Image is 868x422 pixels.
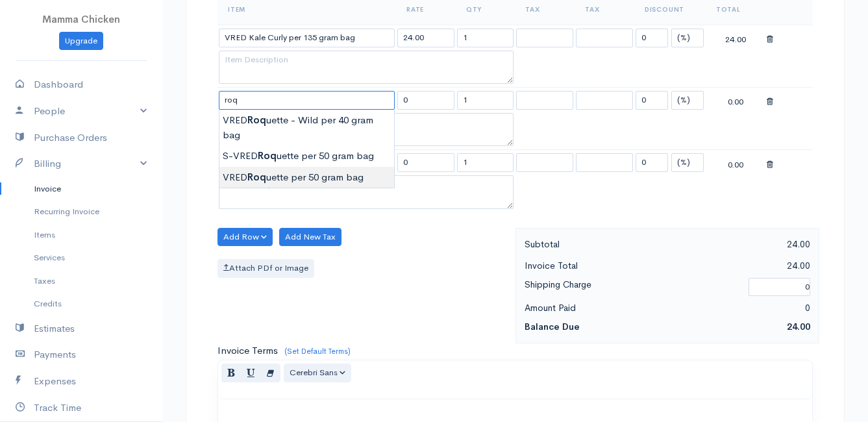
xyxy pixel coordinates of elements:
[260,364,280,382] button: Remove Font Style (CTRL+\)
[707,92,764,108] div: 0.00
[219,110,394,145] div: VRED uette - Wild per 40 gram bag
[518,277,742,298] div: Shipping Charge
[518,300,667,316] div: Amount Paid
[518,236,667,253] div: Subtotal
[525,321,580,332] strong: Balance Due
[217,343,278,358] label: Invoice Terms
[219,145,394,167] div: S-VRED uette per 50 gram bag
[247,114,266,126] strong: Roq
[219,167,394,188] div: VRED uette per 50 gram bag
[518,258,667,274] div: Invoice Total
[667,300,817,316] div: 0
[221,364,242,382] button: Bold (CTRL+B)
[219,29,395,47] input: Item Name
[707,155,764,171] div: 0.00
[667,258,817,274] div: 24.00
[59,32,103,51] a: Upgrade
[219,91,395,110] input: Item Name
[284,364,351,382] button: Font Family
[667,236,817,253] div: 24.00
[258,149,277,162] strong: Roq
[707,30,764,46] div: 24.00
[217,228,273,247] button: Add Row
[42,13,120,25] span: Mamma Chicken
[290,367,338,378] span: Cerebri Sans
[787,321,810,332] span: 24.00
[247,171,266,183] strong: Roq
[284,346,351,356] a: (Set Default Terms)
[279,228,341,247] button: Add New Tax
[241,364,261,382] button: Underline (CTRL+U)
[217,259,314,278] label: Attach PDf or Image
